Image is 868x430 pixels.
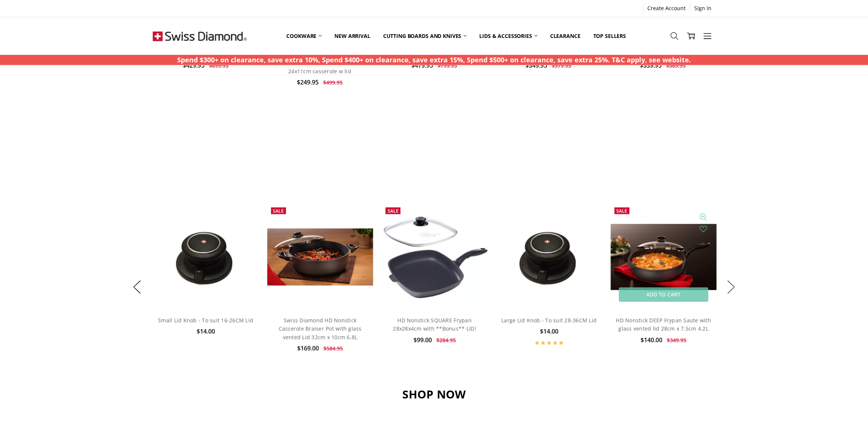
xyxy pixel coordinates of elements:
a: Create Account [643,3,690,14]
img: Small Lid Knob - To suit 16-26CM Lid [162,204,249,310]
span: $169.00 [297,344,319,352]
a: Swiss Diamond HD Nonstick Casserole Braiser Pot with glass vented Lid 32cm x 10cm 6.8L [278,317,361,341]
a: Top Sellers [587,28,632,44]
a: Sign In [690,3,716,14]
a: HD Nonstick DEEP Frypan Saute with glass vented lid 28cm x 7.5cm 4.2L [611,204,717,310]
a: HD Nonstick SQUARE Frypan 28x28x4cm with **Bonus** LID! [393,317,476,332]
h2: BEST SELLERS [153,144,716,158]
span: $584.95 [323,345,343,352]
img: Free Shipping On Every Order [153,17,247,55]
p: Spend $300+ on clearance, save extra 10%, Spend $400+ on clearance, save extra 15%, Spend $500+ o... [177,55,691,65]
span: $14.00 [196,327,215,335]
span: $349.95 [667,336,686,344]
img: Swiss Diamond HD Nonstick Casserole Braiser Pot with glass vented Lid 32cm x 10cm 6.8L [267,228,373,285]
a: Large Lid Knob - To suit 28-36CM Lid [501,317,597,324]
span: $799.95 [437,62,457,69]
span: $14.00 [540,327,558,335]
span: $249.95 [297,78,319,86]
span: $579.95 [552,62,571,69]
span: Sale [616,208,627,214]
a: HD Nonstick DEEP Frypan Saute with glass vented lid 28cm x 7.5cm 4.2L [616,317,711,332]
a: Large Lid Knob - To suit 28-36CM Lid [496,204,602,310]
a: Small Lid Knob - To suit 16-26CM Lid [158,317,253,324]
button: Previous [129,276,144,299]
span: $499.95 [323,79,343,86]
a: Cutting boards and knives [377,28,473,44]
span: $569.95 [666,62,685,69]
a: Cookware [280,28,328,44]
span: $140.00 [641,336,662,344]
a: Add to Cart [619,287,708,302]
span: $479.95 [411,61,433,69]
span: $429.95 [183,61,205,69]
button: Next [724,276,739,299]
span: $339.95 [639,61,661,69]
img: HD Nonstick SQUARE Frypan 28x28x4cm with **Bonus** LID! [382,215,488,299]
a: New arrival [328,28,376,44]
span: $99.00 [413,336,432,344]
a: Swiss Diamond HD Nonstick Casserole Braiser Pot with glass vented Lid 32cm x 10cm 6.8L [267,204,373,310]
a: Swiss Diamond Hard Anodised 5 pc set (20 & 28cm fry pan, 16cm sauce pan w lid, 24x7cm saute pan w... [274,42,366,74]
span: $284.95 [436,336,456,344]
span: Sale [273,208,284,214]
img: Large Lid Knob - To suit 28-36CM Lid [505,204,592,310]
span: $699.95 [209,62,229,69]
a: Clearance [544,28,587,44]
a: HD Nonstick SQUARE Frypan 28x28x4cm with **Bonus** LID! [382,204,488,310]
a: Lids & Accessories [473,28,543,44]
img: HD Nonstick DEEP Frypan Saute with glass vented lid 28cm x 7.5cm 4.2L [611,224,717,290]
p: Fall In Love With Your Kitchen Again [153,163,716,170]
a: Small Lid Knob - To suit 16-26CM Lid [153,204,259,310]
span: Sale [387,208,398,214]
h3: SHOP NOW [153,387,716,401]
span: $349.95 [525,61,547,69]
